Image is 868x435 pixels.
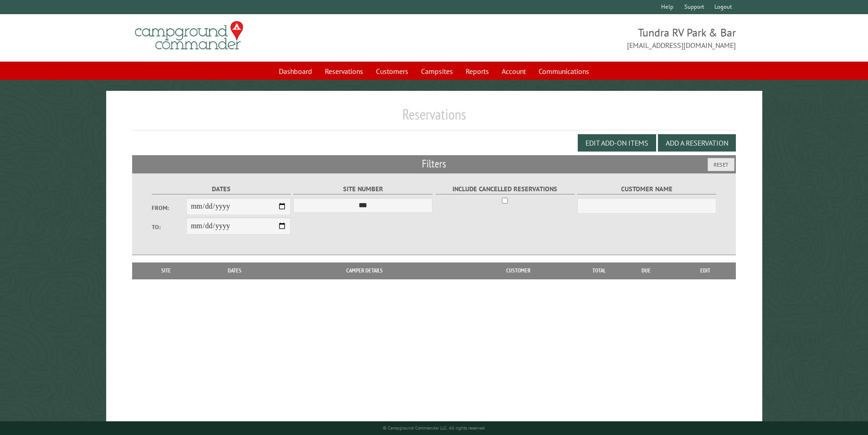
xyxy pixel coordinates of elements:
[152,223,186,231] label: To:
[658,134,736,152] button: Add a Reservation
[137,262,196,279] th: Site
[581,262,617,279] th: Total
[436,184,575,194] label: Include Cancelled Reservations
[577,184,716,194] label: Customer Name
[132,105,736,131] h1: Reservations
[152,204,186,212] label: From:
[617,262,675,279] th: Due
[416,63,458,80] a: Campsites
[152,184,291,194] label: Dates
[455,262,581,279] th: Customer
[319,63,369,80] a: Reservations
[293,184,432,194] label: Site Number
[434,25,736,51] span: Tundra RV Park & Bar [EMAIL_ADDRESS][DOMAIN_NAME]
[274,262,455,279] th: Camper Details
[132,18,246,53] img: Campground Commander
[675,262,736,279] th: Edit
[578,134,656,152] button: Edit Add-on Items
[132,155,736,173] h2: Filters
[273,63,318,80] a: Dashboard
[370,63,414,80] a: Customers
[196,262,274,279] th: Dates
[496,63,531,80] a: Account
[533,63,595,80] a: Communications
[383,425,486,431] small: © Campground Commander LLC. All rights reserved.
[460,63,494,80] a: Reports
[708,158,734,171] button: Reset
